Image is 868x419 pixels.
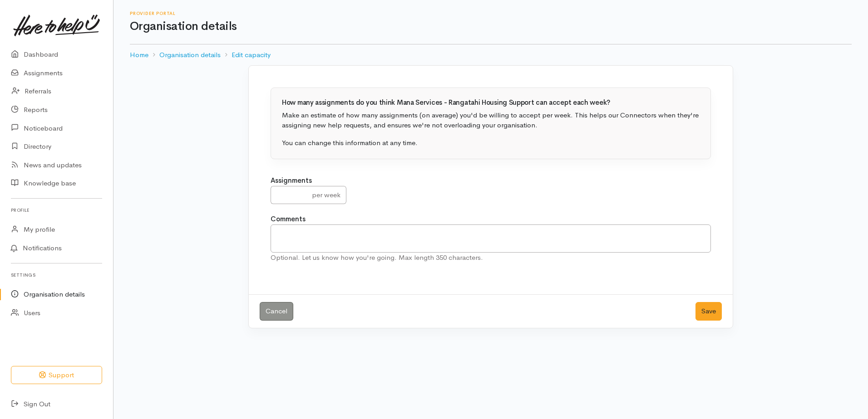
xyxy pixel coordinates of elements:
[130,11,852,16] h6: Provider Portal
[271,175,312,186] label: Assignments
[282,138,700,148] p: You can change this information at any time.
[282,99,700,107] h4: How many assignments do you think Mana Services - Rangatahi Housing Support can accept each week?
[695,302,722,321] button: Save
[306,186,346,205] div: per week
[271,214,306,224] label: Comments
[232,50,271,60] a: Edit capacity
[130,20,852,33] h1: Organisation details
[11,204,102,216] h6: Profile
[260,302,293,321] a: Cancel
[11,269,102,281] h6: Settings
[159,50,221,60] a: Organisation details
[282,110,700,131] p: Make an estimate of how many assignments (on average) you'd be willing to accept per week. This h...
[271,253,711,263] div: Optional. Let us know how you're going. Max length 350 characters.
[130,50,148,60] a: Home
[130,44,852,66] nav: breadcrumb
[11,366,102,385] button: Support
